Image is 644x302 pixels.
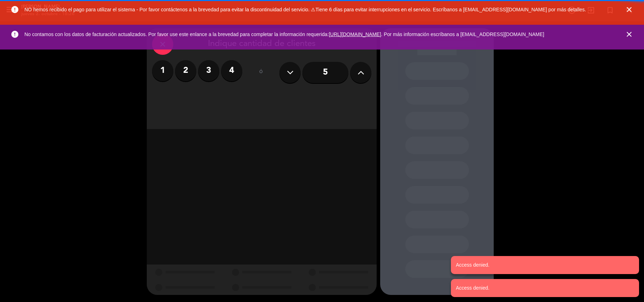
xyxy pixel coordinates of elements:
label: 1 [152,60,173,81]
span: NO hemos recibido el pago para utilizar el sistema - Por favor contáctenos a la brevedad para evi... [24,7,586,12]
label: 4 [221,60,242,81]
label: 2 [175,60,196,81]
a: . Por más información escríbanos a [EMAIL_ADDRESS][DOMAIN_NAME] [381,31,544,37]
div: ó [249,60,272,85]
i: error [11,30,19,39]
notyf-toast: Access denied. [451,256,639,274]
i: close [625,5,633,14]
i: close [625,30,633,39]
a: [URL][DOMAIN_NAME] [329,31,381,37]
i: error [11,5,19,14]
span: No contamos con los datos de facturación actualizados. Por favor use este enlance a la brevedad p... [24,31,544,37]
label: 3 [198,60,219,81]
notyf-toast: Access denied. [451,279,639,297]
